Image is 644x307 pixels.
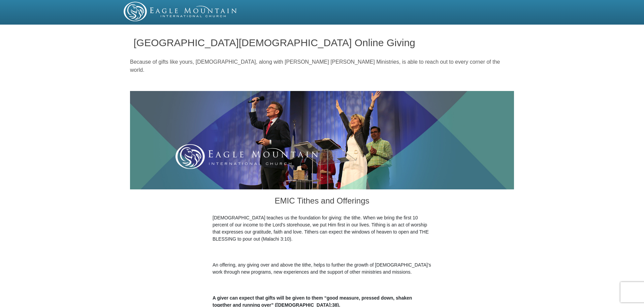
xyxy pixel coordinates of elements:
h1: [GEOGRAPHIC_DATA][DEMOGRAPHIC_DATA] Online Giving [134,37,511,48]
img: EMIC [124,2,237,21]
p: An offering, any giving over and above the tithe, helps to further the growth of [DEMOGRAPHIC_DAT... [213,262,431,276]
h3: EMIC Tithes and Offerings [213,189,431,214]
p: Because of gifts like yours, [DEMOGRAPHIC_DATA], along with [PERSON_NAME] [PERSON_NAME] Ministrie... [130,58,514,74]
p: [DEMOGRAPHIC_DATA] teaches us the foundation for giving: the tithe. When we bring the first 10 pe... [213,214,431,243]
